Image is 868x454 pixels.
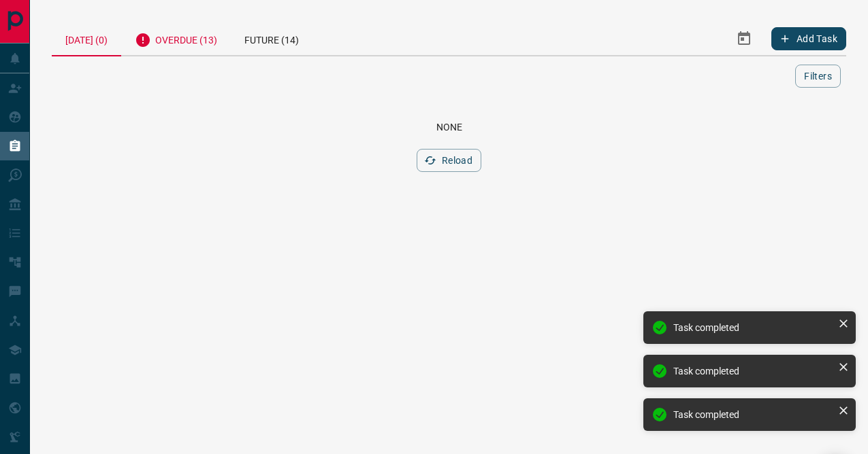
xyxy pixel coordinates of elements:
[417,149,481,172] button: Reload
[68,122,830,133] div: None
[121,22,231,55] div: Overdue (13)
[795,65,841,88] button: Filters
[52,22,121,56] div: [DATE] (0)
[673,366,833,377] div: Task completed
[231,22,312,55] div: Future (14)
[673,322,833,333] div: Task completed
[728,22,760,55] button: Select Date Range
[673,409,833,420] div: Task completed
[771,27,846,50] button: Add Task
